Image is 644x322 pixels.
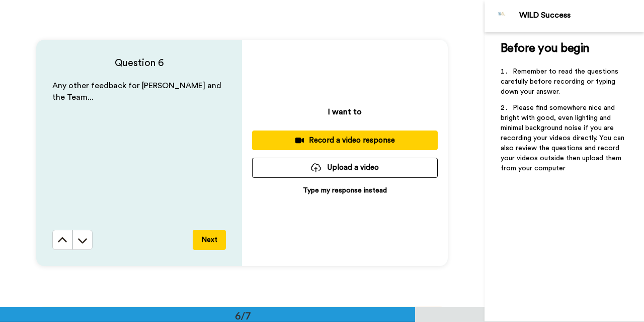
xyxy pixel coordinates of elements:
img: Profile Image [490,4,514,28]
h4: Question 6 [52,56,226,70]
span: Before you begin [501,42,590,54]
button: Upload a video [252,158,438,177]
p: Type my response instead [303,185,387,196]
button: Next [193,230,226,250]
div: Record a video response [260,135,430,146]
p: I want to [328,106,362,118]
span: Remember to read the questions carefully before recording or typing down your answer. [501,68,620,95]
span: Please find somewhere nice and bright with good, even lighting and minimal background noise if yo... [501,104,626,172]
span: Any other feedback for [PERSON_NAME] and the Team... [52,82,223,101]
div: WILD Success [519,11,643,20]
button: Record a video response [252,131,438,150]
